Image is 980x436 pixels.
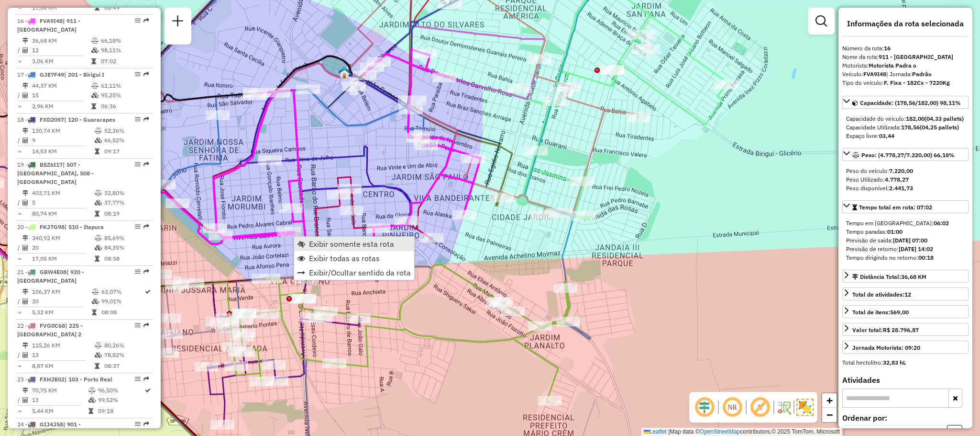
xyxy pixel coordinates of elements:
td: 09:18 [98,406,144,416]
i: % de utilização da cubagem [88,397,96,403]
img: Exibir/Ocultar setores [796,399,814,416]
em: Opções [135,161,141,167]
td: = [17,308,22,317]
td: 20 [32,243,94,252]
span: | 920 - [GEOGRAPHIC_DATA] [17,268,84,284]
td: 98,11% [100,46,149,55]
a: Total de atividades:12 [842,287,969,300]
td: = [17,254,22,264]
td: / [17,91,22,100]
div: Previsão de retorno: [846,245,965,253]
i: Tempo total em rota [88,408,93,414]
td: 66,18% [100,36,149,46]
strong: Motorista Padra o [869,62,916,69]
i: Rota otimizada [145,388,151,393]
em: Opções [135,71,141,77]
em: Rota exportada [143,269,149,275]
td: 3,06 KM [32,57,91,66]
a: Peso: (4.778,27/7.220,00) 66,18% [842,148,969,161]
td: 2,96 KM [32,102,91,111]
i: Distância Total [22,289,28,295]
em: Rota exportada [143,18,149,23]
div: Capacidade: (178,56/182,00) 98,11% [842,111,969,144]
em: Rota exportada [143,116,149,122]
td: / [17,297,22,306]
td: 70,75 KM [32,386,88,395]
td: 08:58 [104,254,149,264]
td: 85,69% [104,233,149,243]
span: | 510 - Itapura [65,223,104,230]
span: Peso do veículo: [846,167,913,174]
strong: 03,44 [879,132,894,139]
div: Nome da rota: [842,53,969,61]
i: % de utilização da cubagem [95,245,102,251]
a: Valor total:R$ 28.796,87 [842,323,969,336]
td: 9 [32,136,94,145]
i: Total de Atividades [22,138,28,143]
strong: 7.220,00 [889,167,913,174]
span: GJE7F49 [40,71,64,78]
td: 99,52% [98,395,144,405]
div: Previsão de saída: [846,236,965,245]
div: Valor total: [852,326,919,334]
div: Motorista: [842,61,969,70]
em: Rota exportada [143,161,149,167]
div: Map data © contributors,© 2025 TomTom, Microsoft [641,428,842,436]
i: % de utilização do peso [88,388,96,393]
i: Distância Total [22,343,28,348]
h4: Atividades [842,376,969,385]
i: % de utilização do peso [95,343,102,348]
strong: F. Fixa - 182Cx - 7220Kg [884,79,950,86]
div: Atividade não roteirizada - LARISSA GATTI BARBOZ [292,294,316,303]
i: % de utilização da cubagem [91,47,99,53]
td: 07:02 [100,57,149,66]
td: 5 [32,198,94,207]
div: Jornada Motorista: 09:20 [852,344,920,352]
i: Distância Total [22,38,28,44]
td: 20 [32,297,91,306]
td: 80,74 KM [32,209,94,218]
div: Peso Utilizado: [846,175,965,184]
td: 66,52% [104,136,149,145]
a: Nova sessão e pesquisa [168,11,187,33]
td: / [17,243,22,252]
i: Tempo total em rota [92,310,97,315]
i: Total de Atividades [22,245,28,251]
td: = [17,406,22,416]
span: Exibir rótulo [749,396,771,419]
a: Zoom out [822,408,837,422]
i: Total de Atividades [22,352,28,358]
span: 17 - [17,71,104,78]
span: GIJ4J58 [40,421,63,428]
span: | 103 - Porto Real [65,376,112,383]
td: 78,82% [104,350,149,360]
strong: 16 [884,45,891,52]
span: BSZ6I17 [40,161,63,168]
td: = [17,57,22,66]
span: FXH2E02 [40,376,65,383]
a: Leaflet [644,428,667,435]
span: Total de atividades: [852,291,911,298]
td: 06:36 [100,102,149,111]
span: Exibir/Ocultar sentido da rota [309,269,411,276]
li: Exibir todas as rotas [294,251,414,265]
a: Capacidade: (178,56/182,00) 98,11% [842,96,969,109]
em: Rota exportada [143,376,149,382]
img: BIRIGUI [338,66,351,79]
span: FXD2057 [40,116,64,123]
td: / [17,198,22,207]
td: / [17,136,22,145]
span: | [668,428,670,435]
td: 80,26% [104,341,149,350]
em: Rota exportada [143,224,149,229]
strong: 12 [904,291,911,298]
td: 08:37 [104,361,149,371]
td: = [17,209,22,218]
a: Distância Total:36,68 KM [842,270,969,283]
td: 13 [32,395,88,405]
a: Jornada Motorista: 09:20 [842,341,969,354]
i: Tempo total em rota [95,149,99,154]
span: 20 - [17,223,104,230]
strong: [DATE] 07:00 [893,237,927,244]
li: Exibir/Ocultar sentido da rota [294,265,414,280]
